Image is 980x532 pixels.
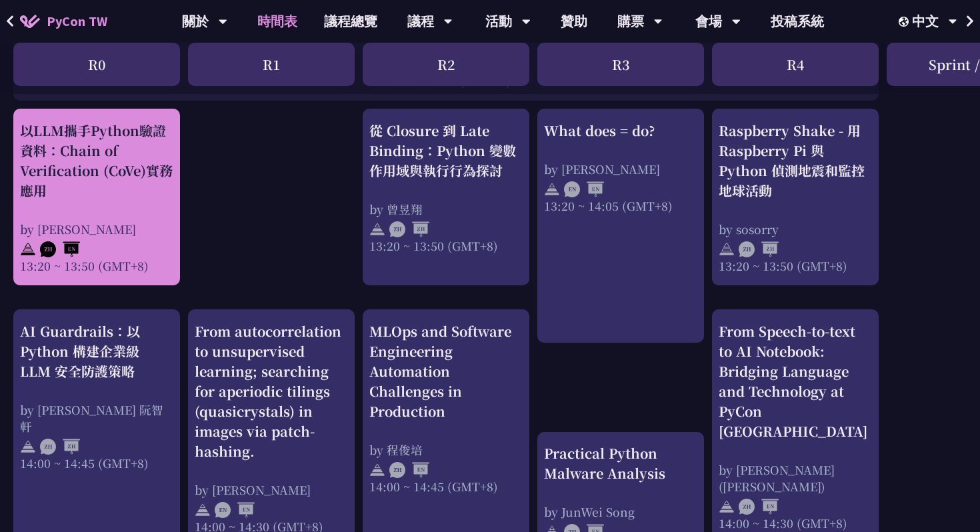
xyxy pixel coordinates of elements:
img: ZHEN.371966e.svg [389,462,429,478]
img: Locale Icon [899,17,912,27]
div: Raspberry Shake - 用 Raspberry Pi 與 Python 偵測地震和監控地球活動 [719,121,872,201]
img: svg+xml;base64,PHN2ZyB4bWxucz0iaHR0cDovL3d3dy53My5vcmcvMjAwMC9zdmciIHdpZHRoPSIyNCIgaGVpZ2h0PSIyNC... [20,439,36,455]
img: svg+xml;base64,PHN2ZyB4bWxucz0iaHR0cDovL3d3dy53My5vcmcvMjAwMC9zdmciIHdpZHRoPSIyNCIgaGVpZ2h0PSIyNC... [20,241,36,257]
div: by [PERSON_NAME] ([PERSON_NAME]) [719,461,872,495]
div: Practical Python Malware Analysis [544,443,697,483]
div: by JunWei Song [544,503,697,520]
a: PyCon TW [7,5,121,38]
div: R2 [363,43,529,86]
img: svg+xml;base64,PHN2ZyB4bWxucz0iaHR0cDovL3d3dy53My5vcmcvMjAwMC9zdmciIHdpZHRoPSIyNCIgaGVpZ2h0PSIyNC... [369,221,385,237]
div: by [PERSON_NAME] [20,221,173,237]
div: by [PERSON_NAME] 阮智軒 [20,401,173,435]
img: svg+xml;base64,PHN2ZyB4bWxucz0iaHR0cDovL3d3dy53My5vcmcvMjAwMC9zdmciIHdpZHRoPSIyNCIgaGVpZ2h0PSIyNC... [719,241,735,257]
img: ZHEN.371966e.svg [739,499,779,515]
img: Home icon of PyCon TW 2025 [20,15,40,28]
img: svg+xml;base64,PHN2ZyB4bWxucz0iaHR0cDovL3d3dy53My5vcmcvMjAwMC9zdmciIHdpZHRoPSIyNCIgaGVpZ2h0PSIyNC... [369,462,385,478]
div: 13:20 ~ 13:50 (GMT+8) [369,237,523,254]
div: by [PERSON_NAME] [195,481,348,498]
img: ENEN.5a408d1.svg [215,502,255,518]
img: ZHEN.371966e.svg [40,241,80,257]
img: ENEN.5a408d1.svg [564,181,604,197]
div: From Speech-to-text to AI Notebook: Bridging Language and Technology at PyCon [GEOGRAPHIC_DATA] [719,321,872,441]
img: ZHZH.38617ef.svg [40,439,80,455]
div: by 程俊培 [369,441,523,458]
img: ZHZH.38617ef.svg [739,241,779,257]
div: R3 [537,43,704,86]
div: R1 [188,43,355,86]
div: 13:20 ~ 14:05 (GMT+8) [544,197,697,214]
img: svg+xml;base64,PHN2ZyB4bWxucz0iaHR0cDovL3d3dy53My5vcmcvMjAwMC9zdmciIHdpZHRoPSIyNCIgaGVpZ2h0PSIyNC... [719,499,735,515]
div: 以LLM攜手Python驗證資料：Chain of Verification (CoVe)實務應用 [20,121,173,201]
div: by [PERSON_NAME] [544,161,697,177]
a: 以LLM攜手Python驗證資料：Chain of Verification (CoVe)實務應用 by [PERSON_NAME] 13:20 ~ 13:50 (GMT+8) [20,121,173,274]
div: From autocorrelation to unsupervised learning; searching for aperiodic tilings (quasicrystals) in... [195,321,348,461]
div: AI Guardrails：以 Python 構建企業級 LLM 安全防護策略 [20,321,173,381]
a: What does = do? by [PERSON_NAME] 13:20 ~ 14:05 (GMT+8) [544,121,697,331]
div: 13:20 ~ 13:50 (GMT+8) [719,257,872,274]
div: 14:00 ~ 14:45 (GMT+8) [20,455,173,471]
a: Raspberry Shake - 用 Raspberry Pi 與 Python 偵測地震和監控地球活動 by sosorry 13:20 ~ 13:50 (GMT+8) [719,121,872,274]
div: What does = do? [544,121,697,141]
img: svg+xml;base64,PHN2ZyB4bWxucz0iaHR0cDovL3d3dy53My5vcmcvMjAwMC9zdmciIHdpZHRoPSIyNCIgaGVpZ2h0PSIyNC... [195,502,211,518]
img: svg+xml;base64,PHN2ZyB4bWxucz0iaHR0cDovL3d3dy53My5vcmcvMjAwMC9zdmciIHdpZHRoPSIyNCIgaGVpZ2h0PSIyNC... [544,181,560,197]
div: by sosorry [719,221,872,237]
div: R0 [13,43,180,86]
a: 從 Closure 到 Late Binding：Python 變數作用域與執行行為探討 by 曾昱翔 13:20 ~ 13:50 (GMT+8) [369,121,523,274]
div: 13:20 ~ 13:50 (GMT+8) [20,257,173,274]
div: 14:00 ~ 14:30 (GMT+8) [719,515,872,531]
div: 從 Closure 到 Late Binding：Python 變數作用域與執行行為探討 [369,121,523,181]
div: R4 [712,43,879,86]
img: ZHZH.38617ef.svg [389,221,429,237]
span: PyCon TW [47,11,107,31]
div: 14:00 ~ 14:45 (GMT+8) [369,478,523,495]
div: by 曾昱翔 [369,201,523,217]
div: MLOps and Software Engineering Automation Challenges in Production [369,321,523,421]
